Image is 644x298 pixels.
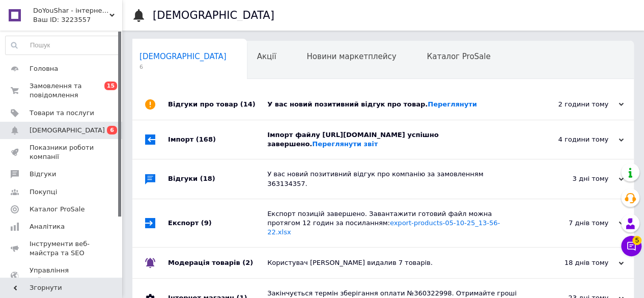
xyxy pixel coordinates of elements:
[6,36,120,55] input: Пошук
[104,82,117,90] span: 15
[267,219,500,236] a: export-products-05-10-25_13-56-22.xlsx
[306,52,396,61] span: Новини маркетплейсу
[632,236,641,245] span: 5
[201,219,212,227] span: (9)
[621,236,641,256] button: Чат з покупцем5
[168,248,267,278] div: Модерація товарів
[30,82,94,100] span: Замовлення та повідомлення
[267,209,522,237] div: Експорт позицій завершено. Завантажити готовий файл можна протягом 12 годин за посиланням:
[522,100,624,109] div: 2 години тому
[428,100,477,108] a: Переглянути
[33,15,122,24] div: Ваш ID: 3223557
[267,130,522,149] div: Імпорт файлу [URL][DOMAIN_NAME] успішно завершено.
[30,143,94,161] span: Показники роботи компанії
[30,170,56,179] span: Відгуки
[30,222,65,231] span: Аналітика
[153,9,274,21] h1: [DEMOGRAPHIC_DATA]
[30,64,58,73] span: Головна
[427,52,490,61] span: Каталог ProSale
[312,140,378,148] a: Переглянути звіт
[257,52,276,61] span: Акції
[33,6,109,15] span: DoYouShar - інтернет-магазин товарів для свята
[200,175,215,182] span: (18)
[168,199,267,248] div: Експорт
[30,109,94,118] span: Товари та послуги
[139,63,227,71] span: 6
[267,170,522,188] div: У вас новий позитивний відгук про компанію за замовленням 363134357.
[196,136,216,143] span: (168)
[30,205,85,214] span: Каталог ProSale
[522,135,624,144] div: 4 години тому
[168,89,267,120] div: Відгуки про товар
[30,126,105,135] span: [DEMOGRAPHIC_DATA]
[168,159,267,198] div: Відгуки
[139,52,227,61] span: [DEMOGRAPHIC_DATA]
[522,258,624,267] div: 18 днів тому
[168,120,267,159] div: Імпорт
[267,258,522,267] div: Користувач [PERSON_NAME] видалив 7 товарів.
[107,126,117,134] span: 6
[30,239,94,258] span: Інструменти веб-майстра та SEO
[240,100,256,108] span: (14)
[522,174,624,183] div: 3 дні тому
[267,100,522,109] div: У вас новий позитивний відгук про товар.
[522,219,624,228] div: 7 днів тому
[30,187,57,197] span: Покупці
[30,266,94,284] span: Управління сайтом
[242,259,253,266] span: (2)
